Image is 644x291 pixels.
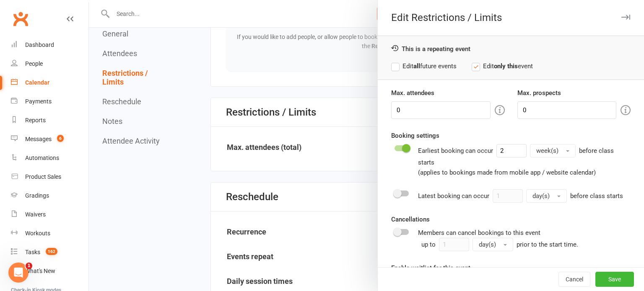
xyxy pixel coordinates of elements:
[25,155,59,161] div: Automations
[25,230,50,237] div: Workouts
[494,62,518,70] strong: only this
[25,60,43,67] div: People
[25,79,49,86] div: Calendar
[479,241,496,248] span: day(s)
[413,62,420,70] strong: all
[391,263,470,273] label: Enable waitlist for this event
[11,167,88,186] a: Product Sales
[26,263,32,269] span: 1
[11,186,88,205] a: Gradings
[11,243,88,262] a: Tasks 162
[517,241,578,248] span: prior to the start time.
[25,136,52,142] div: Messages
[418,189,623,203] div: Latest booking can occur
[25,173,61,180] div: Product Sales
[25,41,54,48] div: Dashboard
[11,36,88,54] a: Dashboard
[11,92,88,111] a: Payments
[526,189,567,203] button: day(s)
[25,211,46,218] div: Waivers
[25,268,55,274] div: What's New
[532,192,550,200] span: day(s)
[378,12,644,23] div: Edit Restrictions / Limits
[391,131,439,141] label: Booking settings
[11,130,88,149] a: Messages 6
[418,144,631,178] div: Earliest booking can occur
[11,111,88,130] a: Reports
[46,248,57,255] span: 162
[10,8,31,29] a: Clubworx
[558,272,590,287] button: Cancel
[391,61,457,71] label: Edit future events
[517,88,561,98] label: Max. prospects
[11,54,88,73] a: People
[8,263,29,283] iframe: Intercom live chat
[25,249,40,255] div: Tasks
[418,228,631,251] div: Members can cancel bookings to this event
[570,192,623,200] span: before class starts
[418,147,614,176] span: before class starts (applies to bookings made from mobile app / website calendar)
[536,147,558,155] span: week(s)
[473,238,513,251] button: day(s)
[391,44,631,53] div: This is a repeating event
[391,214,430,224] label: Cancellations
[472,61,533,71] label: Edit event
[25,192,49,199] div: Gradings
[11,149,88,167] a: Automations
[11,262,88,281] a: What's New
[421,238,513,251] div: up to
[25,98,52,105] div: Payments
[25,117,46,124] div: Reports
[11,224,88,243] a: Workouts
[11,73,88,92] a: Calendar
[391,88,434,98] label: Max. attendees
[595,272,634,287] button: Save
[11,205,88,224] a: Waivers
[530,144,576,157] button: week(s)
[57,135,64,142] span: 6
